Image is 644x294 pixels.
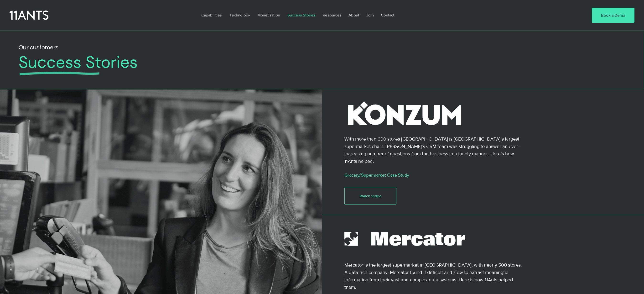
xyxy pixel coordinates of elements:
[346,10,362,21] p: About
[226,10,254,21] a: Technology
[19,43,445,52] h2: Our customers
[344,135,520,165] p: With more than 600 stores [GEOGRAPHIC_DATA] is [GEOGRAPHIC_DATA]’s largest supermarket chain. [PE...
[377,10,398,21] a: Contact
[255,10,282,21] p: Monetization
[199,10,224,21] p: Capabilities
[319,10,345,21] a: Resources
[364,10,376,21] p: Join
[227,10,252,21] p: Technology
[198,10,226,21] a: Capabilities
[198,10,577,21] nav: Site
[344,261,525,291] p: Mercator is the largest supermarket in [GEOGRAPHIC_DATA], with nearly 500 stores. A data rich com...
[363,10,377,21] a: Join
[320,10,344,21] p: Resources
[284,10,319,21] a: Success Stories
[344,173,409,178] a: Grocery/Supermarket Case Study
[19,53,578,72] h1: Success Stories
[601,12,625,18] span: Book a Demo
[345,10,363,21] a: About
[592,8,634,23] a: Book a Demo
[359,193,382,199] span: Watch Video
[285,10,318,21] p: Success Stories
[344,187,396,205] a: Watch Video
[379,10,397,21] p: Contact
[254,10,284,21] a: Monetization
